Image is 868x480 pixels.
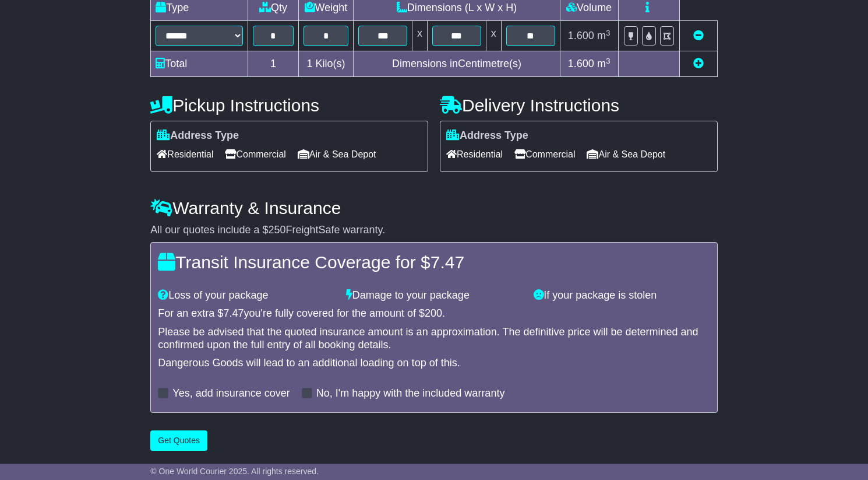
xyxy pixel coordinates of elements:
[298,145,376,163] span: Air & Sea Depot
[446,129,528,142] label: Address Type
[606,29,611,37] sup: 3
[298,51,354,77] td: Kilo(s)
[568,58,594,69] span: 1.600
[693,58,704,69] a: Add new item
[172,387,290,400] label: Yes, add insurance cover
[514,145,575,163] span: Commercial
[306,58,312,69] span: 1
[316,387,505,400] label: No, I'm happy with the included warranty
[606,57,611,65] sup: 3
[157,145,213,163] span: Residential
[528,289,715,302] div: If your package is stolen
[158,326,710,351] div: Please be advised that the quoted insurance amount is an approximation. The definitive price will...
[225,145,285,163] span: Commercial
[157,129,239,142] label: Address Type
[568,30,594,41] span: 1.600
[150,224,717,237] div: All our quotes include a $ FreightSafe warranty.
[354,51,560,77] td: Dimensions in Centimetre(s)
[223,307,244,319] span: 7.47
[248,51,298,77] td: 1
[152,289,340,302] div: Loss of your package
[150,430,207,451] button: Get Quotes
[340,289,528,302] div: Damage to your package
[412,21,428,51] td: x
[587,145,665,163] span: Air & Sea Depot
[158,307,710,320] div: For an extra $ you're fully covered for the amount of $ .
[425,307,442,319] span: 200
[151,51,248,77] td: Total
[693,30,704,41] a: Remove this item
[150,467,319,476] span: © One World Courier 2025. All rights reserved.
[597,30,611,41] span: m
[486,21,501,51] td: x
[446,145,503,163] span: Residential
[440,96,718,115] h4: Delivery Instructions
[150,96,428,115] h4: Pickup Instructions
[268,224,285,236] span: 250
[431,253,464,272] span: 7.47
[150,198,717,218] h4: Warranty & Insurance
[597,58,611,69] span: m
[158,253,710,272] h4: Transit Insurance Coverage for $
[158,357,710,370] div: Dangerous Goods will lead to an additional loading on top of this.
